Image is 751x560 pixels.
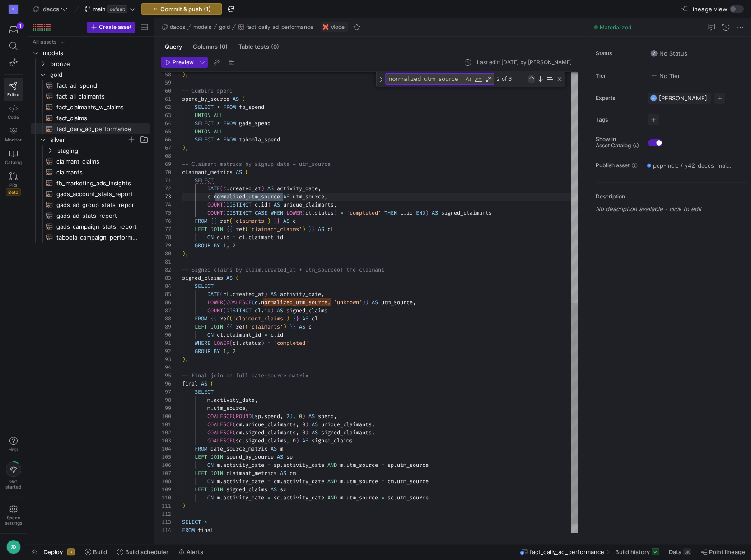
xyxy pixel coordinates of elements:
[8,447,19,452] span: Help
[283,193,289,200] span: AS
[280,291,321,298] span: activity_date
[596,73,641,79] span: Tier
[81,544,111,560] button: Build
[161,249,171,258] div: 80
[161,71,171,79] div: 58
[43,48,149,58] span: models
[236,22,316,33] button: fact_daily_ad_performance
[223,209,226,216] span: (
[31,69,150,80] div: Press SPACE to select this row.
[193,44,228,50] span: Columns
[214,217,217,225] span: {
[31,102,150,113] a: fact_claimants_w_claims​​​​​​​​​​
[283,217,289,225] span: AS
[239,104,264,111] span: fb_spend
[271,44,279,50] span: (0)
[615,548,650,555] span: Build history
[596,205,747,212] p: No description available - click to edit
[31,102,150,113] div: Press SPACE to select this row.
[9,5,18,14] div: D
[161,266,171,274] div: 82
[31,210,150,221] a: gads_ad_stats_report​​​​​​​​​​
[4,169,23,199] a: PRsBeta
[99,24,131,30] span: Create asset
[4,78,23,101] a: Editor
[4,458,23,493] button: Getstarted
[191,22,214,33] button: models
[173,59,194,66] span: Preview
[207,193,210,200] span: c
[267,185,274,192] span: AS
[334,209,337,216] span: )
[236,274,239,282] span: (
[283,201,334,208] span: unique_claimants
[141,3,222,15] button: Commit & push (1)
[161,241,171,249] div: 79
[255,209,267,216] span: CASE
[226,274,233,282] span: AS
[441,209,492,216] span: signed_claimants
[214,112,223,119] span: ALL
[31,123,150,134] div: Press SPACE to select this row.
[161,193,171,201] div: 73
[31,80,150,91] a: fact_ad_spend​​​​​​​​​​
[214,242,220,249] span: BY
[223,242,226,249] span: 1
[323,24,328,30] img: undefined
[425,209,429,216] span: )
[6,540,21,554] div: JD
[709,548,745,555] span: Point lineage
[4,537,23,556] button: JD
[528,75,535,83] div: Previous Match (⇧Enter)
[182,144,185,151] span: )
[327,226,334,233] span: cl
[648,70,682,82] button: No tierNo Tier
[107,5,127,13] span: default
[31,123,150,134] a: fact_daily_ad_performance​​​​​​​​​​
[217,22,232,33] button: gold
[324,193,327,200] span: ,
[50,59,149,69] span: bronze
[195,136,214,143] span: SELECT
[161,79,171,87] div: 59
[5,515,22,526] span: Space settings
[195,128,210,135] span: UNION
[161,136,171,144] div: 66
[659,94,707,102] span: [PERSON_NAME]
[226,185,229,192] span: .
[226,201,252,208] span: DISTINCT
[315,209,334,216] span: status
[464,75,473,84] div: Match Case (⌥⌘C)
[31,58,150,69] div: Press SPACE to select this row.
[182,71,185,78] span: )
[236,226,245,233] span: ref
[416,209,425,216] span: END
[305,209,312,216] span: cl
[8,114,19,120] span: Code
[596,95,641,101] span: Experts
[43,5,59,13] span: daccs
[93,5,106,13] span: main
[161,111,171,119] div: 63
[56,91,140,102] span: fact_all_claimants​​​​​​​​​​
[207,209,223,216] span: COUNT
[689,5,728,13] span: Lineage view
[50,135,127,145] span: silver
[31,156,150,167] div: Press SPACE to select this row.
[195,177,214,184] span: SELECT
[182,95,229,103] span: spend_by_source
[82,3,138,15] button: maindefault
[31,188,150,199] a: gads_account_stats_report​​​​​​​​​​
[207,234,214,241] span: ON
[56,156,140,167] span: claimant_claims​​​​​​​​​​
[286,209,302,216] span: LOWER
[242,95,245,103] span: (
[161,87,171,95] div: 60
[4,101,23,123] a: Code
[56,167,140,178] span: claimants​​​​​​​​​​
[220,234,223,241] span: .
[233,234,236,241] span: =
[31,221,150,232] a: gads_campaign_stats_report​​​​​​​​​​
[161,274,171,282] div: 83
[31,37,150,47] div: Press SPACE to select this row.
